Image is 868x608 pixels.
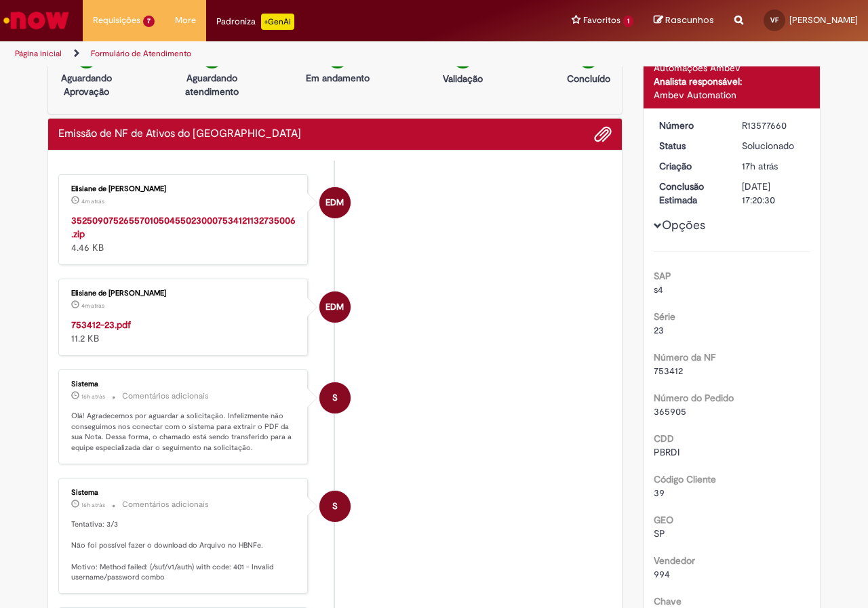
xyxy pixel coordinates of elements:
span: 23 [654,324,664,336]
small: Comentários adicionais [122,499,209,510]
span: 753412 [654,365,683,377]
button: Adicionar anexos [594,125,612,143]
span: S [332,382,338,414]
p: +GenAi [261,14,294,30]
b: Vendedor [654,554,695,567]
span: 365905 [654,405,686,418]
time: 30/09/2025 07:54:04 [81,302,104,310]
div: Sistema [71,380,297,388]
ul: Trilhas de página [10,41,568,66]
img: ServiceNow [1,7,71,34]
div: Elisiane de Moura Cardozo [319,291,351,323]
b: CDD [654,432,674,445]
div: Elisiane de [PERSON_NAME] [71,185,297,193]
a: Rascunhos [654,14,714,27]
b: GEO [654,514,673,526]
a: 753412-23.pdf [71,319,131,331]
div: 4.46 KB [71,214,297,254]
span: SP [654,527,665,540]
span: 994 [654,568,670,580]
time: 29/09/2025 15:57:29 [81,501,105,509]
span: [PERSON_NAME] [789,14,858,26]
div: System [319,382,351,413]
a: Página inicial [15,48,62,59]
p: Concluído [567,72,610,85]
small: Comentários adicionais [122,390,209,402]
dt: Status [649,139,732,153]
div: 11.2 KB [71,318,297,345]
span: 4m atrás [81,197,104,205]
p: Tentativa: 3/3 Não foi possível fazer o download do Arquivo no HBNFe. Motivo: Method failed: (/su... [71,519,297,583]
span: PBRDI [654,446,679,458]
div: Solucionado [742,139,805,153]
time: 30/09/2025 07:54:05 [81,197,104,205]
b: Código Cliente [654,473,716,485]
div: Sistema [71,489,297,497]
span: 1 [623,16,633,27]
span: 17h atrás [742,160,778,172]
p: Em andamento [306,71,370,85]
b: Número da NF [654,351,715,363]
span: EDM [325,186,344,219]
div: [DATE] 17:20:30 [742,180,805,207]
span: 39 [654,487,665,499]
dt: Conclusão Estimada [649,180,732,207]
div: Elisiane de [PERSON_NAME] [71,289,297,298]
b: Série [654,310,675,323]
div: Automações Ambev [654,61,810,75]
span: 16h atrás [81,501,105,509]
span: VF [770,16,778,24]
p: Aguardando Aprovação [54,71,119,98]
b: Chave [654,595,682,607]
a: 35250907526557010504550230007534121132735006.zip [71,214,296,240]
div: Ambev Automation [654,88,810,102]
span: Rascunhos [665,14,714,26]
b: Número do Pedido [654,392,734,404]
span: EDM [325,291,344,323]
span: Requisições [93,14,140,27]
div: System [319,491,351,522]
h2: Emissão de NF de Ativos do ASVD Histórico de tíquete [58,128,301,140]
dt: Número [649,119,732,132]
span: More [175,14,196,27]
div: Analista responsável: [654,75,810,88]
dt: Criação [649,159,732,173]
span: S [332,490,338,523]
span: 4m atrás [81,302,104,310]
span: 16h atrás [81,392,105,401]
div: Padroniza [216,14,294,30]
span: s4 [654,283,663,296]
div: Elisiane de Moura Cardozo [319,187,351,218]
p: Aguardando atendimento [179,71,245,98]
div: R13577660 [742,119,805,132]
div: 29/09/2025 15:20:28 [742,159,805,173]
span: Favoritos [583,14,620,27]
time: 29/09/2025 15:20:28 [742,160,778,172]
b: SAP [654,270,671,282]
a: Formulário de Atendimento [91,48,191,59]
time: 29/09/2025 15:58:56 [81,392,105,401]
span: 7 [143,16,155,27]
p: Validação [443,72,483,85]
p: Olá! Agradecemos por aguardar a solicitação. Infelizmente não conseguimos nos conectar com o sist... [71,411,297,453]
